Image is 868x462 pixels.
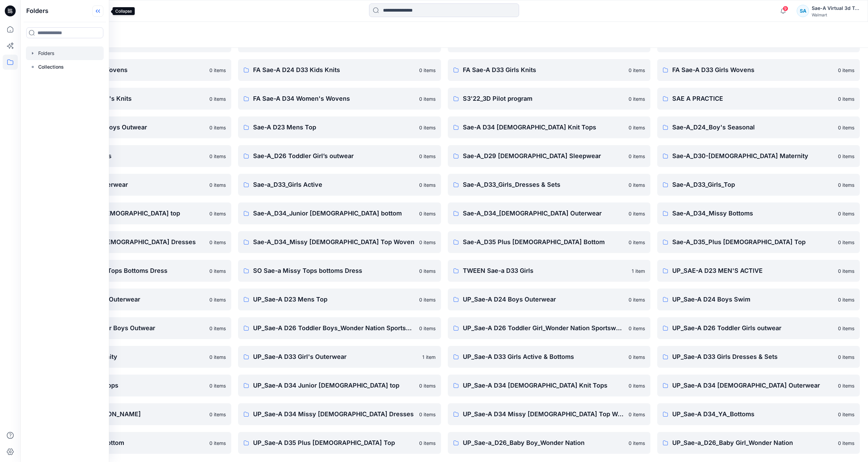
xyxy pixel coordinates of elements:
[629,382,645,389] p: 0 items
[419,267,436,275] p: 0 items
[29,231,231,253] a: Sae-A_D34_Missy [DEMOGRAPHIC_DATA] Dresses0 items
[672,409,834,419] p: UP_Sae-A D34_YA_Bottoms
[44,237,205,247] p: Sae-A_D34_Missy [DEMOGRAPHIC_DATA] Dresses
[448,403,650,425] a: UP_Sae-A D34 Missy [DEMOGRAPHIC_DATA] Top Woven0 items
[838,296,854,303] p: 0 items
[253,151,415,161] p: Sae-A_D26 Toddler Girl’s outwear
[838,95,854,102] p: 0 items
[629,296,645,303] p: 0 items
[44,123,205,132] p: Sae-A _D26 Toddler Boys Outwear
[253,237,415,247] p: Sae-A_D34_Missy [DEMOGRAPHIC_DATA] Top Woven
[44,438,205,448] p: UP_Sae-A D35 Plus Bottom
[657,432,860,454] a: UP_Sae-a_D26_Baby Girl_Wonder Nation0 items
[657,59,860,81] a: FA Sae-A D33 Girls Wovens0 items
[629,181,645,188] p: 0 items
[463,151,624,161] p: Sae-A_D29 [DEMOGRAPHIC_DATA] Sleepwear
[657,174,860,196] a: Sae-A_D33_Girls_Top0 items
[629,95,645,102] p: 0 items
[672,438,834,448] p: UP_Sae-a_D26_Baby Girl_Wonder Nation
[448,231,650,253] a: Sae-A_D35 Plus [DEMOGRAPHIC_DATA] Bottom0 items
[657,346,860,368] a: UP_Sae-A D33 Girls Dresses & Sets0 items
[657,231,860,253] a: Sae-A_D35_Plus [DEMOGRAPHIC_DATA] Top0 items
[238,145,441,167] a: Sae-A_D26 Toddler Girl’s outwear0 items
[463,209,624,218] p: Sae-A_D34_[DEMOGRAPHIC_DATA] Outerwear
[657,403,860,425] a: UP_Sae-A D34_YA_Bottoms0 items
[209,153,226,160] p: 0 items
[448,346,650,368] a: UP_Sae-A D33 Girls Active & Bottoms0 items
[448,116,650,138] a: Sae-A D34 [DEMOGRAPHIC_DATA] Knit Tops0 items
[448,260,650,282] a: TWEEN Sae-a D33 Girls1 item
[657,202,860,224] a: Sae-A_D34_Missy Bottoms0 items
[657,289,860,310] a: UP_Sae-A D24 Boys Swim0 items
[419,124,436,131] p: 0 items
[629,153,645,160] p: 0 items
[29,346,231,368] a: UP_Sae-A D29 Maternity0 items
[238,403,441,425] a: UP_Sae-A D34 Missy [DEMOGRAPHIC_DATA] Dresses0 items
[672,180,834,190] p: Sae-A_D33_Girls_Top
[672,295,834,304] p: UP_Sae-A D24 Boys Swim
[463,352,624,362] p: UP_Sae-A D33 Girls Active & Bottoms
[463,381,624,390] p: UP_Sae-A D34 [DEMOGRAPHIC_DATA] Knit Tops
[209,267,226,275] p: 0 items
[632,267,645,275] p: 1 item
[238,116,441,138] a: Sae-A D23 Mens Top0 items
[209,239,226,246] p: 0 items
[44,409,205,419] p: UP_Sae-A D34 [PERSON_NAME]
[238,346,441,368] a: UP_Sae-A D33 Girl's Outerwear1 item
[209,325,226,332] p: 0 items
[29,260,231,282] a: Scoop _ Sae-a Missy Tops Bottoms Dress0 items
[838,325,854,332] p: 0 items
[448,88,650,110] a: S3'22_3D Pilot program0 items
[29,116,231,138] a: Sae-A _D26 Toddler Boys Outwear0 items
[253,352,418,362] p: UP_Sae-A D33 Girl's Outerwear
[209,382,226,389] p: 0 items
[44,352,205,362] p: UP_Sae-A D29 Maternity
[29,202,231,224] a: Sae-A_D34 Junior [DEMOGRAPHIC_DATA] top0 items
[44,323,205,333] p: UP_Sae-A D26 Toddler Boys Outwear
[419,210,436,217] p: 0 items
[238,432,441,454] a: UP_Sae-A D35 Plus [DEMOGRAPHIC_DATA] Top0 items
[672,94,834,103] p: SAE A PRACTICE
[253,409,415,419] p: UP_Sae-A D34 Missy [DEMOGRAPHIC_DATA] Dresses
[657,375,860,396] a: UP_Sae-A D34 [DEMOGRAPHIC_DATA] Outerwear0 items
[209,296,226,303] p: 0 items
[29,317,231,339] a: UP_Sae-A D26 Toddler Boys Outwear0 items
[44,65,205,75] p: FA Sae-A D24 Boys Wovens
[463,237,624,247] p: Sae-A_D35 Plus [DEMOGRAPHIC_DATA] Bottom
[253,65,415,75] p: FA Sae-A D24 D33 Kids Knits
[838,153,854,160] p: 0 items
[657,116,860,138] a: Sae-A_D24_Boy's Seasonal0 items
[29,289,231,310] a: UP_Sae-A D23 Men's Outerwear0 items
[419,239,436,246] p: 0 items
[838,210,854,217] p: 0 items
[44,295,205,304] p: UP_Sae-A D23 Men's Outerwear
[629,124,645,131] p: 0 items
[253,94,415,103] p: FA Sae-A D34 Women's Wovens
[838,267,854,275] p: 0 items
[629,210,645,217] p: 0 items
[419,439,436,447] p: 0 items
[657,88,860,110] a: SAE A PRACTICE0 items
[238,202,441,224] a: Sae-A_D34_Junior [DEMOGRAPHIC_DATA] bottom0 items
[812,4,859,12] div: Sae-A Virtual 3d Team
[672,352,834,362] p: UP_Sae-A D33 Girls Dresses & Sets
[672,65,834,75] p: FA Sae-A D33 Girls Wovens
[629,353,645,361] p: 0 items
[657,145,860,167] a: Sae-A_D30-[DEMOGRAPHIC_DATA] Maternity0 items
[238,88,441,110] a: FA Sae-A D34 Women's Wovens0 items
[238,375,441,396] a: UP_Sae-A D34 Junior [DEMOGRAPHIC_DATA] top0 items
[253,438,415,448] p: UP_Sae-A D35 Plus [DEMOGRAPHIC_DATA] Top
[463,123,624,132] p: Sae-A D34 [DEMOGRAPHIC_DATA] Knit Tops
[29,375,231,396] a: UP_Sae-A D33 Girls Tops0 items
[238,174,441,196] a: Sae-a_D33_Girls Active0 items
[672,266,834,276] p: UP_SAE-A D23 MEN'S ACTIVE
[44,180,205,190] p: Sae-A_D33_Girl's Outerwear
[253,381,415,390] p: UP_Sae-A D34 Junior [DEMOGRAPHIC_DATA] top
[44,94,205,103] p: FA Sae-A D34 Women's Knits
[209,353,226,361] p: 0 items
[463,409,624,419] p: UP_Sae-A D34 Missy [DEMOGRAPHIC_DATA] Top Woven
[209,411,226,418] p: 0 items
[838,67,854,74] p: 0 items
[672,209,834,218] p: Sae-A_D34_Missy Bottoms
[422,353,436,361] p: 1 item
